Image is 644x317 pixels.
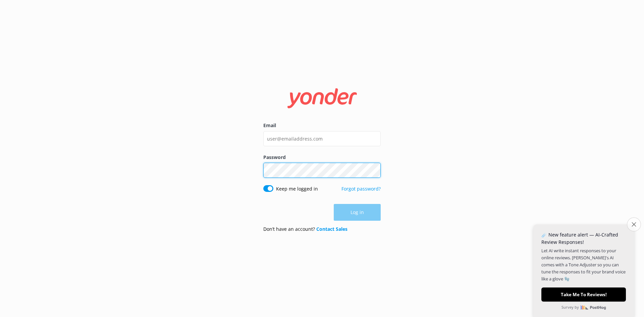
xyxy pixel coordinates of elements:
a: Forgot password? [341,186,381,192]
button: Show password [367,164,381,177]
label: Keep me logged in [276,185,318,193]
a: Contact Sales [316,226,347,232]
input: user@emailaddress.com [263,131,381,146]
label: Password [263,154,381,161]
p: Don’t have an account? [263,225,347,233]
label: Email [263,122,381,129]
